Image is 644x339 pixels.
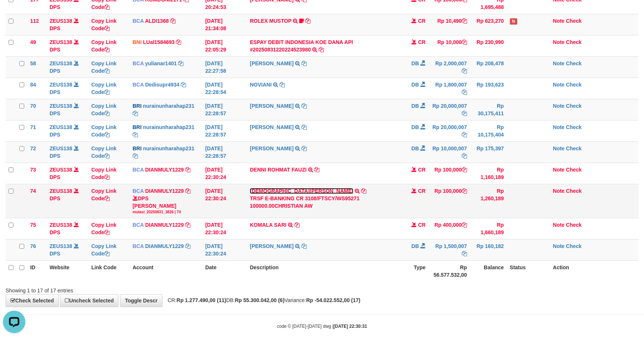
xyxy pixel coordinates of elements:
[133,145,142,151] span: BRI
[470,141,507,163] td: Rp 175,397
[181,82,186,88] a: Copy Dedisupr4934 to clipboard
[470,56,507,78] td: Rp 208,478
[176,39,181,45] a: Copy LUal1584693 to clipboard
[429,120,470,141] td: Rp 20,000,007
[133,110,138,116] a: Copy nurainunharahap231 to clipboard
[47,218,88,239] td: DPS
[120,294,162,307] a: Toggle Descr
[145,243,184,249] a: DIANMULY1229
[202,141,247,163] td: [DATE] 22:28:57
[553,124,565,130] a: Note
[250,195,399,210] div: TRSF E-BANKING CR 3108/FTSCY/WS95271 100000.00CHRISTIAN AW
[429,99,470,120] td: Rp 20,000,007
[250,82,271,88] a: NOVIANI
[27,260,47,282] th: ID
[170,18,176,24] a: Copy ALDI1368 to clipboard
[143,145,195,151] a: nurainunharahap231
[250,188,353,194] a: [DEMOGRAPHIC_DATA][PERSON_NAME]
[429,35,470,56] td: Rp 10,000
[145,188,184,194] a: DIANMULY1229
[185,167,190,173] a: Copy DIANMULY1229 to clipboard
[30,243,36,249] span: 76
[507,260,550,282] th: Status
[30,124,36,130] span: 71
[202,35,247,56] td: [DATE] 22:05:29
[411,243,419,249] span: DB
[250,39,353,53] a: ESPAY DEBIT INDONESIA KOE DANA API #20250831220224523980
[50,124,72,130] a: ZEUS138
[91,103,117,116] a: Copy Link Code
[47,239,88,260] td: DPS
[91,18,117,31] a: Copy Link Code
[566,39,582,45] a: Check
[88,260,130,282] th: Link Code
[429,78,470,99] td: Rp 1,800,007
[143,39,175,45] a: LUal1584693
[429,239,470,260] td: Rp 1,500,007
[133,195,199,215] div: DPS [PERSON_NAME]
[133,222,144,228] span: BCA
[3,3,25,25] button: Open LiveChat chat widget
[177,297,226,303] strong: Rp 1.277.490,00 (11)
[202,260,247,282] th: Date
[470,120,507,141] td: Rp 10,175,404
[50,60,72,66] a: ZEUS138
[30,188,36,194] span: 74
[133,124,142,130] span: BRI
[305,18,310,24] a: Copy ROLEX MUSTOP to clipboard
[178,60,183,66] a: Copy yulianar1401 to clipboard
[462,89,467,95] a: Copy Rp 1,800,007 to clipboard
[553,39,565,45] a: Note
[470,163,507,184] td: Rp 1,160,189
[91,222,117,235] a: Copy Link Code
[202,184,247,218] td: [DATE] 22:30:24
[566,167,582,173] a: Check
[50,145,72,151] a: ZEUS138
[91,60,117,74] a: Copy Link Code
[30,145,36,151] span: 72
[133,210,199,215] div: mutasi_20250831_3826 | 74
[418,18,426,24] span: CR
[566,18,582,24] a: Check
[470,99,507,120] td: Rp 30,175,411
[250,167,306,173] a: DENNI ROHMAT FAUZI
[91,82,117,95] a: Copy Link Code
[47,56,88,78] td: DPS
[47,184,88,218] td: DPS
[91,167,117,180] a: Copy Link Code
[133,60,144,66] span: BCA
[302,243,307,249] a: Copy SHANTI WASTUTI to clipboard
[30,18,39,24] span: 112
[566,145,582,151] a: Check
[462,188,467,194] a: Copy Rp 100,000 to clipboard
[145,60,177,66] a: yulianar1401
[319,47,324,53] a: Copy ESPAY DEBIT INDONESIA KOE DANA API #20250831220224523980 to clipboard
[185,243,190,249] a: Copy DIANMULY1229 to clipboard
[50,39,72,45] a: ZEUS138
[470,260,507,282] th: Balance
[47,120,88,141] td: DPS
[411,82,419,88] span: DB
[553,222,565,228] a: Note
[302,103,307,109] a: Copy NURAINUN HARAHAP to clipboard
[334,324,367,329] strong: [DATE] 22:30:31
[133,243,144,249] span: BCA
[185,222,190,228] a: Copy DIANMULY1229 to clipboard
[302,145,307,151] a: Copy NURAINUN HARAHAP to clipboard
[50,82,72,88] a: ZEUS138
[50,18,72,24] a: ZEUS138
[47,14,88,35] td: DPS
[306,297,360,303] strong: Rp -54.022.552,00 (17)
[91,188,117,201] a: Copy Link Code
[418,222,426,228] span: CR
[50,188,72,194] a: ZEUS138
[462,110,467,116] a: Copy Rp 20,000,007 to clipboard
[429,218,470,239] td: Rp 400,000
[470,218,507,239] td: Rp 1,660,189
[143,124,195,130] a: nurainunharahap231
[30,103,36,109] span: 70
[566,243,582,249] a: Check
[250,60,293,66] a: [PERSON_NAME]
[91,145,117,159] a: Copy Link Code
[50,167,72,173] a: ZEUS138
